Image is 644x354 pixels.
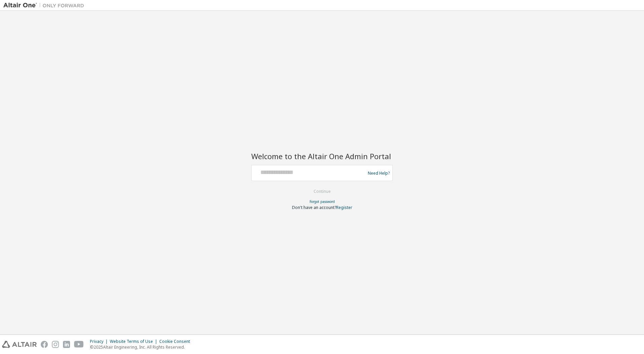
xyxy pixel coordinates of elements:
a: Need Help? [368,173,390,173]
img: facebook.svg [41,341,48,348]
a: Forgot password [310,199,335,204]
span: Don't have an account? [292,205,336,210]
a: Register [336,205,352,210]
h2: Welcome to the Altair One Admin Portal [251,151,393,161]
img: linkedin.svg [63,341,70,348]
div: Website Terms of Use [110,339,159,344]
img: youtube.svg [74,341,84,348]
div: Privacy [90,339,110,344]
img: instagram.svg [52,341,59,348]
p: © 2025 Altair Engineering, Inc. All Rights Reserved. [90,344,194,350]
img: altair_logo.svg [2,341,37,348]
div: Cookie Consent [159,339,194,344]
img: Altair One [3,2,88,9]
